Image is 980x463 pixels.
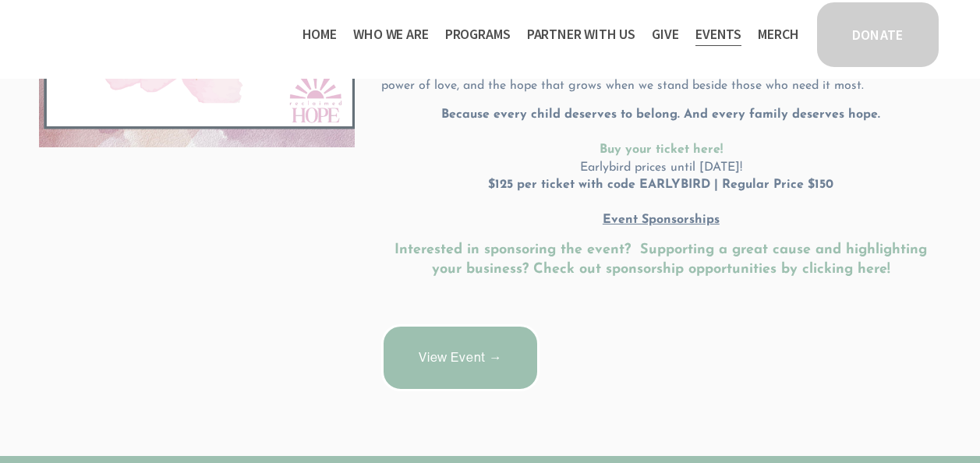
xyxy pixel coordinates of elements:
[652,22,678,47] a: Give
[353,22,428,47] a: folder dropdown
[695,22,741,47] a: Events
[488,178,833,191] strong: $125 per ticket with code EARLYBIRD | Regular Price $150
[758,22,798,47] a: Merch
[445,23,511,46] span: Programs
[603,214,720,226] u: Event Sponsorships
[353,23,428,46] span: Who We Are
[600,143,723,156] a: Buy your ticket here!
[441,108,880,121] strong: Because every child deserves to belong. And every family deserves hope.
[381,106,941,228] p: Earlybird prices until [DATE]!
[394,242,932,277] a: Interested in sponsoring the event? Supporting a great cause and highlighting your business? Chec...
[445,22,511,47] a: folder dropdown
[302,22,337,47] a: Home
[527,22,635,47] a: folder dropdown
[527,23,635,46] span: Partner With Us
[381,324,540,391] a: View Event →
